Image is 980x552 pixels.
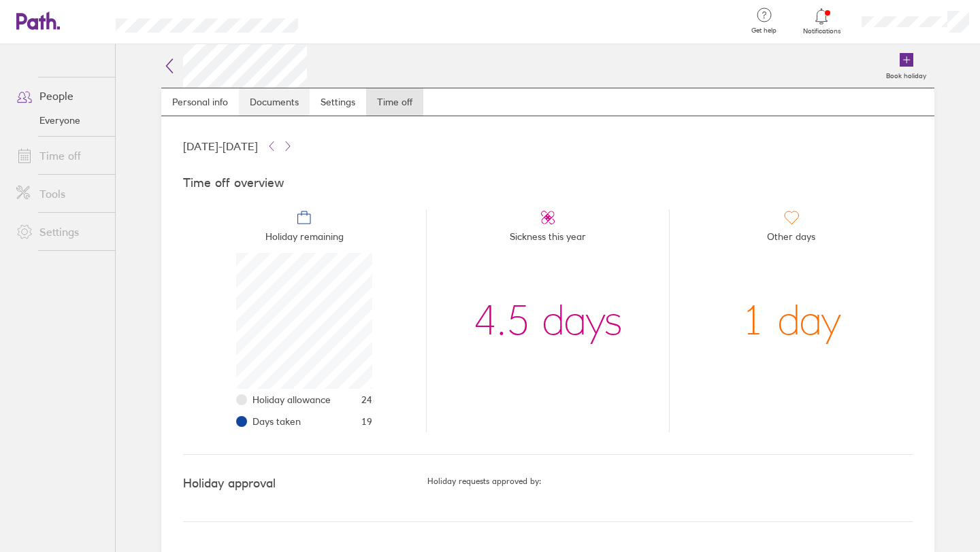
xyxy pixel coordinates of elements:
[265,226,344,253] span: Holiday remaining
[183,477,427,491] h4: Holiday approval
[361,416,372,427] span: 19
[427,477,913,486] h5: Holiday requests approved by:
[252,394,331,405] span: Holiday allowance
[800,7,844,35] a: Notifications
[161,88,239,116] a: Personal info
[474,253,623,389] div: 4.5 days
[878,68,934,80] label: Book holiday
[742,27,786,35] span: Get help
[183,176,913,190] h4: Time off overview
[361,394,372,405] span: 24
[310,88,366,116] a: Settings
[366,88,423,116] a: Time off
[5,82,115,109] a: People
[5,109,115,131] a: Everyone
[5,218,115,245] a: Settings
[183,140,258,152] span: [DATE] - [DATE]
[767,226,815,253] span: Other days
[252,416,301,427] span: Days taken
[510,226,586,253] span: Sickness this year
[878,44,934,88] a: Book holiday
[800,27,844,35] span: Notifications
[239,88,310,116] a: Documents
[742,253,841,389] div: 1 day
[5,142,115,169] a: Time off
[5,180,115,207] a: Tools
